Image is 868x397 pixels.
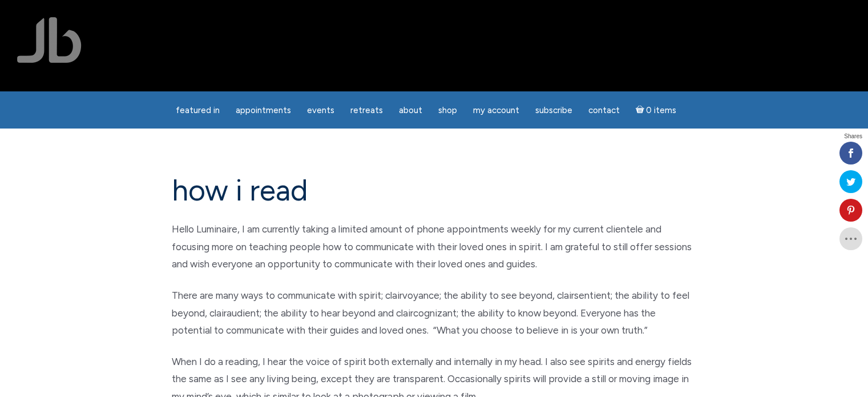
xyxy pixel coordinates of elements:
[438,105,457,115] span: Shop
[431,99,464,122] a: Shop
[466,99,526,122] a: My Account
[176,105,220,115] span: featured in
[229,99,298,122] a: Appointments
[535,105,572,115] span: Subscribe
[844,134,862,139] span: Shares
[629,98,684,122] a: Cart0 items
[300,99,341,122] a: Events
[473,105,519,115] span: My Account
[392,99,429,122] a: About
[172,220,697,273] p: Hello Luminaire, I am currently taking a limited amount of phone appointments weekly for my curre...
[172,174,697,207] h1: how i read
[399,105,422,115] span: About
[307,105,334,115] span: Events
[17,17,82,63] img: Jamie Butler. The Everyday Medium
[172,287,697,339] p: There are many ways to communicate with spirit; clairvoyance; the ability to see beyond, clairsen...
[528,99,579,122] a: Subscribe
[344,99,390,122] a: Retreats
[582,99,627,122] a: Contact
[236,105,291,115] span: Appointments
[646,106,676,115] span: 0 items
[169,99,227,122] a: featured in
[588,105,620,115] span: Contact
[350,105,383,115] span: Retreats
[636,105,647,115] i: Cart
